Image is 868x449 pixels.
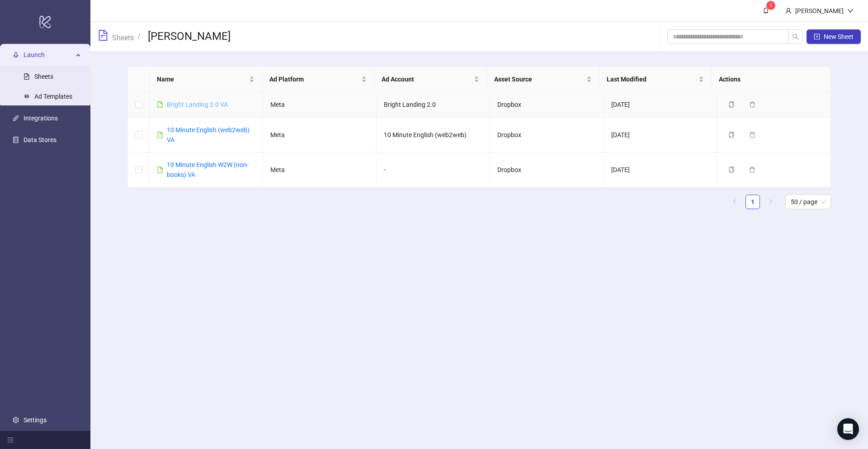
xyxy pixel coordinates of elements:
[746,195,759,209] a: 1
[377,92,490,118] td: Bright Landing 2.0
[137,29,141,44] li: /
[824,33,854,40] span: New Sheet
[157,74,247,84] span: Name
[34,93,72,100] a: Ad Templates
[604,92,717,118] td: [DATE]
[374,67,487,92] th: Ad Account
[792,6,847,16] div: [PERSON_NAME]
[494,74,585,84] span: Asset Source
[167,126,250,143] a: 10 Minute English (web2web) VA
[785,8,792,14] span: user
[728,101,735,108] span: copy
[382,74,472,84] span: Ad Account
[157,132,163,138] span: file
[98,30,108,41] span: file-text
[732,199,737,204] span: left
[262,67,375,92] th: Ad Platform
[769,2,773,9] span: 1
[604,118,717,153] td: [DATE]
[728,167,735,173] span: copy
[604,153,717,187] td: [DATE]
[34,73,53,80] a: Sheets
[110,32,136,42] a: Sheets
[263,92,377,118] td: Meta
[167,161,249,178] a: 10 Minute English W2W (non-books) VA
[377,118,490,153] td: 10 Minute English (web2web)
[24,416,47,424] a: Settings
[749,167,755,173] span: delete
[837,418,859,440] div: Open Intercom Messenger
[7,437,14,443] span: menu-fold
[728,132,735,138] span: copy
[768,199,774,204] span: right
[490,153,604,187] td: Dropbox
[793,33,799,40] span: search
[749,101,755,108] span: delete
[263,153,377,187] td: Meta
[150,67,262,92] th: Name
[167,101,228,108] a: Bright Landing 2.0 VA
[745,195,760,209] li: 1
[814,33,820,40] span: plus-square
[766,1,775,10] sup: 1
[764,195,778,209] li: Next Page
[24,46,73,64] span: Launch
[269,74,360,84] span: Ad Platform
[763,7,769,14] span: bell
[847,8,854,14] span: down
[807,29,861,44] button: New Sheet
[791,195,826,209] span: 50 / page
[727,195,742,209] button: left
[157,101,163,108] span: file
[263,118,377,153] td: Meta
[24,115,58,122] a: Integrations
[490,92,604,118] td: Dropbox
[148,29,231,44] h3: [PERSON_NAME]
[24,136,57,143] a: Data Stores
[599,67,712,92] th: Last Modified
[13,52,19,58] span: rocket
[749,132,755,138] span: delete
[377,153,490,187] td: -
[490,118,604,153] td: Dropbox
[727,195,742,209] li: Previous Page
[157,167,163,173] span: file
[785,195,831,209] div: Page Size
[712,67,824,92] th: Actions
[487,67,599,92] th: Asset Source
[764,195,778,209] button: right
[607,74,697,84] span: Last Modified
